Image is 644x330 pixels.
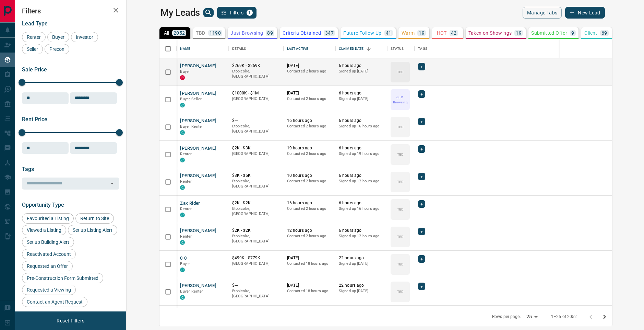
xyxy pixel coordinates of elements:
[287,228,332,234] p: 12 hours ago
[232,63,280,69] p: $269K - $269K
[339,96,384,102] p: Signed up [DATE]
[339,173,384,179] p: 6 hours ago
[523,7,562,19] button: Manage Tabs
[492,314,521,320] p: Rows per page:
[232,96,280,102] p: [GEOGRAPHIC_DATA]
[180,124,203,129] span: Buyer, Renter
[420,228,423,235] span: +
[418,200,425,208] div: +
[420,63,423,70] span: +
[397,152,404,157] p: TBD
[437,31,447,35] p: HOT
[339,234,384,239] p: Signed up 12 hours ago
[232,255,280,261] p: $499K - $779K
[180,185,185,190] div: condos.ca
[418,283,425,290] div: +
[339,39,364,58] div: Claimed Date
[78,216,111,221] span: Return to Site
[287,90,332,96] p: [DATE]
[397,124,404,129] p: TBD
[397,69,404,75] p: TBD
[247,10,252,15] span: 1
[232,118,280,124] p: $---
[339,206,384,212] p: Signed up 16 hours ago
[420,201,423,207] span: +
[386,31,392,35] p: 41
[524,312,540,322] div: 25
[339,151,384,157] p: Signed up 19 hours ago
[24,34,43,40] span: Renter
[232,173,280,179] p: $3K - $5K
[217,7,257,19] button: Filters1
[420,91,423,98] span: +
[229,39,284,58] div: Details
[24,227,64,233] span: Viewed a Listing
[418,145,425,153] div: +
[70,227,115,233] span: Set up Listing Alert
[180,179,192,184] span: Renter
[601,31,607,35] p: 69
[598,310,611,324] button: Go to next page
[287,179,332,184] p: Contacted 2 hours ago
[71,32,98,42] div: Investor
[418,118,425,125] div: +
[68,225,117,235] div: Set up Listing Alert
[325,31,334,35] p: 347
[419,31,425,35] p: 19
[180,283,216,289] button: [PERSON_NAME]
[22,213,74,224] div: Favourited a Listing
[397,179,404,184] p: TBD
[210,31,221,35] p: 1190
[391,94,409,105] p: Just Browsing
[287,200,332,206] p: 16 hours ago
[287,63,332,69] p: [DATE]
[47,46,67,52] span: Precon
[267,31,273,35] p: 89
[339,124,384,129] p: Signed up 16 hours ago
[22,7,119,15] h2: Filters
[420,283,423,290] span: +
[339,179,384,184] p: Signed up 12 hours ago
[22,273,103,283] div: Pre-Construction Form Submitted
[22,20,48,27] span: Lead Type
[397,234,404,239] p: TBD
[287,69,332,74] p: Contacted 2 hours ago
[180,262,190,266] span: Buyer
[164,31,169,35] p: All
[584,31,597,35] p: Client
[287,124,332,129] p: Contacted 2 hours ago
[47,32,69,42] div: Buyer
[180,63,216,69] button: [PERSON_NAME]
[339,288,384,294] p: Signed up [DATE]
[232,261,280,266] p: [GEOGRAPHIC_DATA]
[22,66,47,73] span: Sale Price
[418,228,425,235] div: +
[339,255,384,261] p: 22 hours ago
[180,213,185,217] div: condos.ca
[420,173,423,180] span: +
[180,130,185,135] div: condos.ca
[196,31,205,35] p: TBD
[287,173,332,179] p: 10 hours ago
[160,7,200,18] h1: My Leads
[180,69,190,74] span: Buyer
[180,39,190,58] div: Name
[180,118,216,124] button: [PERSON_NAME]
[287,288,332,294] p: Contacted 18 hours ago
[180,173,216,179] button: [PERSON_NAME]
[418,255,425,263] div: +
[343,31,381,35] p: Future Follow Up
[287,151,332,157] p: Contacted 2 hours ago
[22,297,87,307] div: Contact an Agent Request
[339,145,384,151] p: 6 hours ago
[387,39,415,58] div: Status
[339,228,384,234] p: 6 hours ago
[22,249,76,259] div: Reactivated Account
[180,268,185,272] div: condos.ca
[339,90,384,96] p: 6 hours ago
[287,118,332,124] p: 16 hours ago
[203,8,214,17] button: search button
[565,7,605,19] button: New Lead
[180,295,185,300] div: condos.ca
[287,255,332,261] p: [DATE]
